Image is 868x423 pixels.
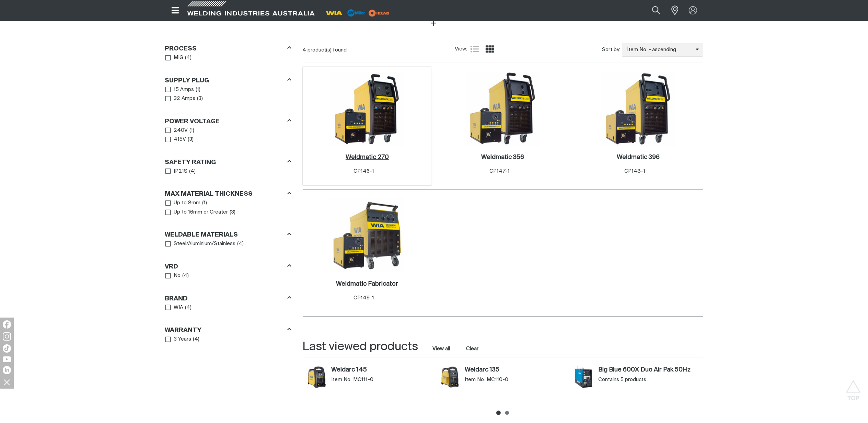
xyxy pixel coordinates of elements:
[165,118,220,126] h3: Power Voltage
[306,366,328,388] img: Weldarc 145
[354,169,374,174] span: CP146-1
[367,10,392,15] a: miller
[481,154,524,160] h2: Weldmatic 356
[471,45,479,53] a: List view
[174,86,194,94] span: 15 Amps
[174,272,181,280] span: No
[165,189,291,198] div: Max Material Thickness
[367,8,392,18] img: miller
[174,136,186,144] span: 415V
[165,271,181,281] a: No
[165,327,202,334] h3: Warranty
[174,240,235,248] span: Steel/Aluminium/Stainless
[487,376,508,383] span: MC110-0
[165,295,188,303] h3: Brand
[182,272,189,280] span: ( 4 )
[165,335,192,344] a: 3 Years
[165,85,291,103] ul: Supply Plug
[165,167,291,176] ul: Safety Rating
[346,153,389,161] a: Weldmatic 270
[3,366,11,374] img: LinkedIn
[165,335,291,344] ul: Warranty
[645,3,668,18] button: Search products
[1,376,13,388] img: hide socials
[602,72,675,146] img: Weldmatic 396
[846,380,861,396] button: Scroll to top
[188,136,194,144] span: ( 3 )
[303,339,418,355] h2: Last viewed products
[308,47,347,53] span: product(s) found
[466,72,540,146] img: Weldmatic 356
[165,126,291,144] ul: Power Voltage
[165,53,184,62] a: MIG
[165,53,291,62] ul: Process
[165,190,253,198] h3: Max Material Thickness
[189,127,194,135] span: ( 1 )
[455,45,467,53] span: View:
[598,366,699,374] a: Big Blue 600X Duo Air Pak 50Hz
[165,94,196,103] a: 32 Amps
[481,153,524,161] a: Weldmatic 356
[165,41,291,344] aside: Filters
[331,199,404,272] img: Weldmatic Fabricator
[303,365,436,397] article: Weldarc 145 (MC111-0)
[174,335,191,343] span: 3 Years
[202,199,207,207] span: ( 1 )
[602,46,620,54] span: Sort by:
[165,262,291,271] div: VRD
[354,295,374,300] span: CP149-1
[331,72,404,146] img: Weldmatic 270
[197,95,203,103] span: ( 3 )
[433,345,450,352] a: View all last viewed products
[3,320,11,329] img: Facebook
[3,332,11,341] img: Instagram
[622,46,696,54] span: Item No. - ascending
[465,376,485,383] span: Item No.
[165,85,194,94] a: 15 Amps
[165,159,216,167] h3: Safety Rating
[165,239,291,249] ul: Weldable Materials
[165,303,291,312] ul: Brand
[598,376,699,383] div: Contains 5 products
[636,3,668,18] input: Product name or item number...
[165,325,291,335] div: Warranty
[185,54,192,62] span: ( 4 )
[569,365,703,397] article: Big Blue 600X Duo Air Pak 50Hz (Big Blue 600X Duo Air Pak 50Hz)
[185,304,192,312] span: ( 4 )
[165,135,186,144] a: 415V
[174,95,195,103] span: 32 Amps
[436,365,569,397] article: Weldarc 135 (MC110-0)
[3,356,11,362] img: YouTube
[165,77,209,85] h3: Supply Plug
[165,239,236,249] a: Steel/Aluminium/Stainless
[174,168,187,175] span: IP21S
[489,169,510,174] span: CP147-1
[165,45,197,53] h3: Process
[165,231,238,239] h3: Weldable Materials
[165,208,228,217] a: Up to 16mm or Greater
[165,198,201,208] a: Up to 8mm
[174,199,200,207] span: Up to 8mm
[3,344,11,353] img: TikTok
[230,208,235,216] span: ( 3 )
[303,47,455,54] div: 4
[174,304,183,312] span: WIA
[331,376,351,383] span: Item No.
[465,344,480,353] button: Clear all last viewed products
[174,127,188,135] span: 240V
[353,376,373,383] span: MC111-0
[165,157,291,167] div: Safety Rating
[625,169,646,174] span: CP148-1
[346,154,389,160] h2: Weldmatic 270
[165,44,291,53] div: Process
[174,54,183,62] span: MIG
[165,271,291,281] ul: VRD
[303,41,703,59] section: Product list controls
[165,126,188,135] a: 240V
[703,365,836,397] article: XMT 350 Mpa (MR907366002)
[165,303,184,312] a: WIA
[165,167,188,176] a: IP21S
[165,116,291,126] div: Power Voltage
[196,86,200,94] span: ( 1 )
[331,366,432,374] a: Weldarc 145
